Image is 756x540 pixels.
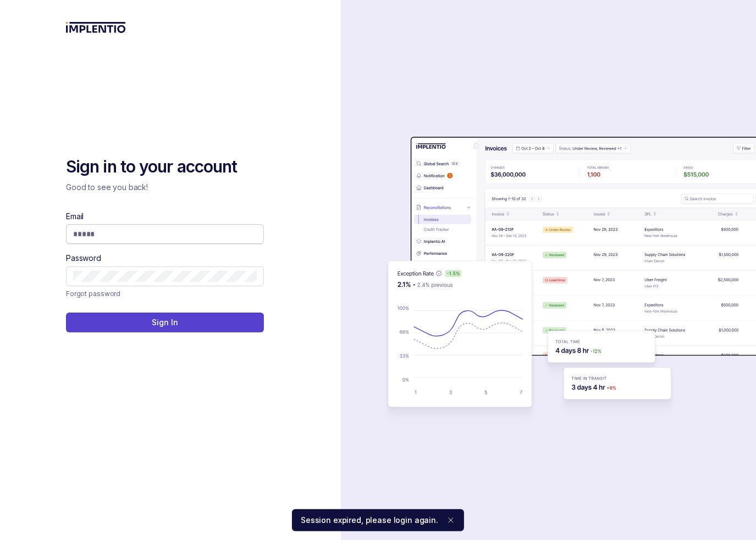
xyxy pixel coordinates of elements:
[66,156,264,178] h2: Sign in to your account
[152,317,178,328] p: Sign In
[66,253,101,264] label: Password
[66,288,120,299] p: Forgot password
[66,211,84,222] label: Email
[66,288,120,299] a: Link Forgot password
[66,22,126,33] img: logo
[66,313,264,332] button: Sign In
[66,182,264,193] p: Good to see you back!
[301,515,438,526] p: Session expired, please login again.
